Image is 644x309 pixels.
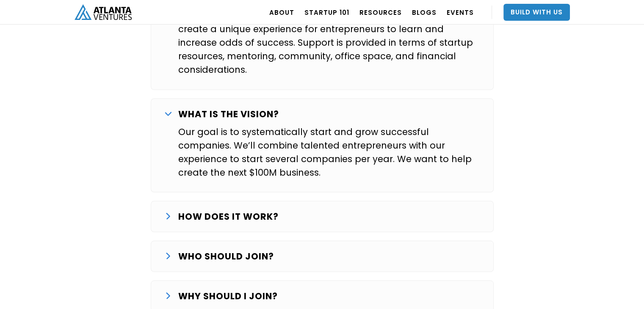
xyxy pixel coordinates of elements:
a: Build With Us [503,4,570,21]
img: arrow down [166,212,170,219]
strong: WHAT IS THE VISION? [178,108,279,120]
strong: HOW DOES IT WORK? [178,210,279,222]
a: EVENTS [447,0,474,24]
a: ABOUT [269,0,294,24]
p: Our goal is to systematically start and grow successful companies. We’ll combine talented entrepr... [178,125,480,179]
img: arrow down [165,112,171,116]
img: arrow down [166,252,170,259]
img: arrow down [166,292,170,299]
strong: WHY SHOULD I JOIN? [178,290,278,302]
a: BLOGS [412,0,437,24]
p: WHO SHOULD JOIN? [178,249,274,263]
a: Startup 101 [304,0,349,24]
a: RESOURCES [359,0,402,24]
